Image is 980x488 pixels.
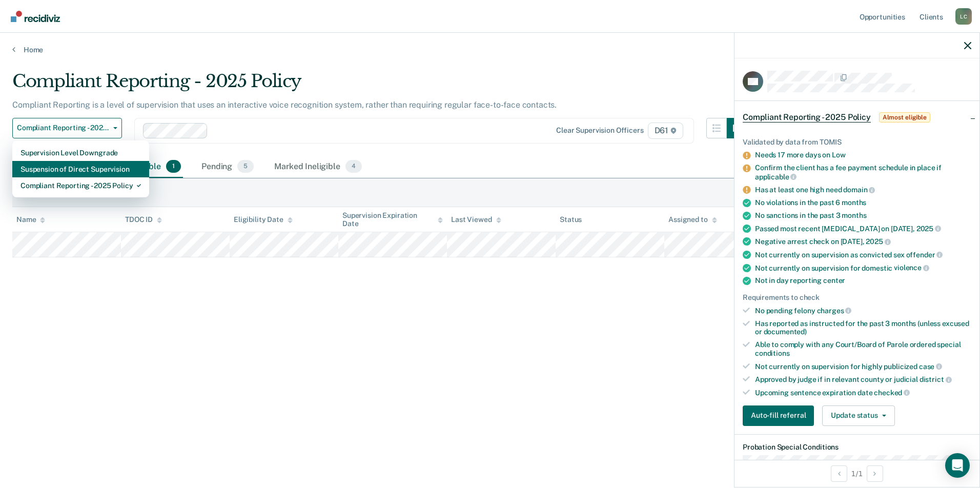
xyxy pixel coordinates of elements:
[817,307,852,315] span: charges
[237,160,254,173] span: 5
[755,211,971,220] div: No sanctions in the past 3
[743,138,971,147] div: Validated by data from TOMIS
[879,112,930,123] span: Almost eligible
[874,389,910,397] span: checked
[955,8,972,25] div: L C
[755,388,971,397] div: Upcoming sentence expiration date
[755,224,971,233] div: Passed most recent [MEDICAL_DATA] on [DATE],
[764,328,807,336] span: documented)
[755,319,971,337] div: Has reported as instructed for the past 3 months (unless excused or
[743,405,818,426] a: Navigate to form link
[272,156,364,178] div: Marked Ineligible
[755,306,971,315] div: No pending felony
[916,225,941,233] span: 2025
[743,293,971,302] div: Requirements to check
[451,215,501,224] div: Last Viewed
[823,276,845,284] span: center
[556,126,643,135] div: Clear supervision officers
[12,140,149,198] div: Dropdown Menu
[16,215,45,224] div: Name
[342,211,443,229] div: Supervision Expiration Date
[906,251,943,259] span: offender
[560,215,582,224] div: Status
[755,276,971,285] div: Not in day reporting
[755,362,971,371] div: Not currently on supervision for highly publicized
[920,375,952,383] span: district
[755,237,971,246] div: Negative arrest check on [DATE],
[831,465,847,482] button: Previous Opportunity
[125,215,162,224] div: TDOC ID
[755,198,971,207] div: No violations in the past 6
[919,362,942,371] span: case
[743,112,871,123] span: Compliant Reporting - 2025 Policy
[743,405,814,426] button: Auto-fill referral
[668,215,717,224] div: Assigned to
[12,45,968,54] a: Home
[945,453,970,478] div: Open Intercom Messenger
[842,211,866,219] span: months
[21,161,141,177] div: Suspension of Direct Supervision
[755,375,971,384] div: Approved by judge if in relevant county or judicial
[21,145,141,161] div: Supervision Level Downgrade
[11,11,60,22] img: Recidiviz
[755,250,971,259] div: Not currently on supervision as convicted sex
[648,123,683,139] span: D61
[234,215,293,224] div: Eligibility Date
[755,151,971,159] div: Needs 17 more days on Low
[822,405,894,426] button: Update status
[12,100,557,110] p: Compliant Reporting is a level of supervision that uses an interactive voice recognition system, ...
[17,124,109,132] span: Compliant Reporting - 2025 Policy
[755,185,971,194] div: Has at least one high need domain
[755,349,790,357] span: conditions
[743,443,971,452] dt: Probation Special Conditions
[755,263,971,273] div: Not currently on supervision for domestic
[199,156,256,178] div: Pending
[21,177,141,194] div: Compliant Reporting - 2025 Policy
[166,160,181,173] span: 1
[867,465,883,482] button: Next Opportunity
[734,460,979,487] div: 1 / 1
[894,263,929,272] span: violence
[755,340,971,358] div: Able to comply with any Court/Board of Parole ordered special
[755,164,971,181] div: Confirm the client has a fee payment schedule in place if applicable
[12,71,747,100] div: Compliant Reporting - 2025 Policy
[345,160,362,173] span: 4
[866,237,890,246] span: 2025
[842,198,866,207] span: months
[955,8,972,25] button: Profile dropdown button
[734,101,979,134] div: Compliant Reporting - 2025 PolicyAlmost eligible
